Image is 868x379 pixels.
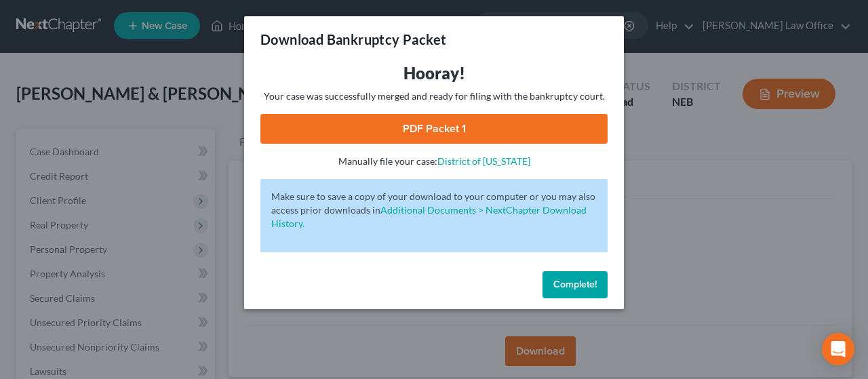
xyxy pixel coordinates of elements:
[260,89,608,103] p: Your case was successfully merged and ready for filing with the bankruptcy court.
[260,62,608,84] h3: Hooray!
[260,114,608,144] a: PDF Packet 1
[437,155,530,167] a: District of [US_STATE]
[542,271,608,298] button: Complete!
[822,333,854,365] div: Open Intercom Messenger
[271,204,587,229] a: Additional Documents > NextChapter Download History.
[260,30,446,49] h3: Download Bankruptcy Packet
[553,279,597,290] span: Complete!
[260,155,608,168] p: Manually file your case:
[271,190,597,231] p: Make sure to save a copy of your download to your computer or you may also access prior downloads in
